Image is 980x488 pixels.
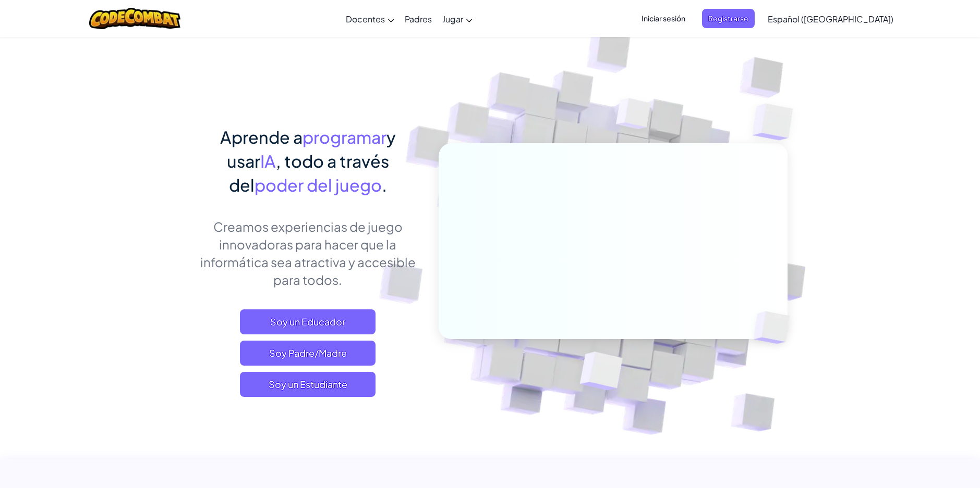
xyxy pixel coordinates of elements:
[400,5,437,33] a: Padres
[346,14,385,24] span: Docentes
[763,5,899,33] a: Español ([GEOGRAPHIC_DATA])
[437,5,478,33] a: Jugar
[736,290,814,366] img: Overlap cubes
[732,78,822,166] img: Overlap cubes
[229,151,389,195] span: , todo a través del
[702,9,755,28] button: Registrarse
[303,127,386,147] span: programar
[193,218,423,289] p: Creamos experiencias de juego innovadoras para hacer que la informática sea atractiva y accesible...
[596,78,671,155] img: Overlap cubes
[554,330,647,416] img: Overlap cubes
[635,9,692,28] button: Iniciar sesión
[260,151,276,171] span: IA
[240,372,376,397] button: Soy un Estudiante
[341,5,400,33] a: Docentes
[89,8,180,29] img: CodeCombat logo
[220,127,303,147] span: Aprende a
[382,174,387,195] span: .
[240,341,376,366] a: Soy Padre/Madre
[255,174,382,195] span: poder del juego
[240,309,376,334] a: Soy un Educador
[768,14,893,24] span: Español ([GEOGRAPHIC_DATA])
[442,14,463,24] span: Jugar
